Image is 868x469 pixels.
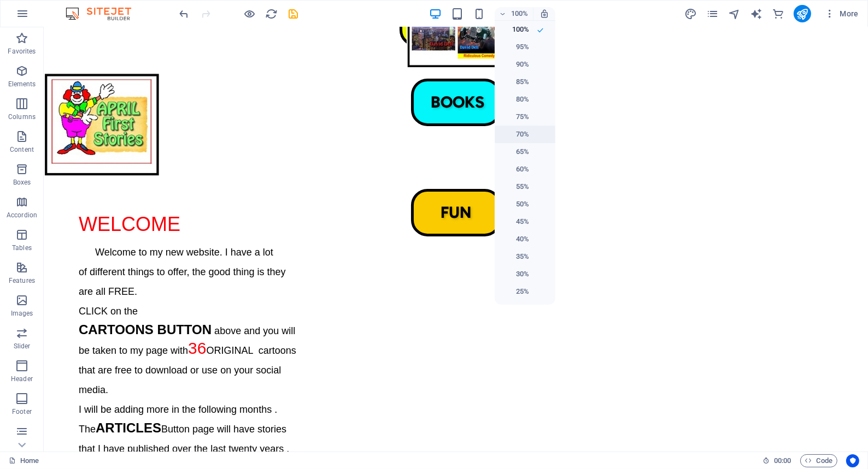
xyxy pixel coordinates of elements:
h6: 95% [501,40,529,54]
h6: 50% [501,198,529,211]
h6: 45% [501,215,529,228]
h6: 60% [501,163,529,176]
h6: 100% [501,23,529,36]
h6: 40% [501,233,529,246]
h6: 90% [501,58,529,71]
h6: 25% [501,285,529,298]
h6: 75% [501,110,529,123]
h6: 55% [501,180,529,193]
h6: 70% [501,128,529,141]
h6: 35% [501,250,529,263]
h6: 65% [501,145,529,158]
h6: 80% [501,93,529,106]
h6: 30% [501,268,529,281]
h6: 85% [501,75,529,88]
